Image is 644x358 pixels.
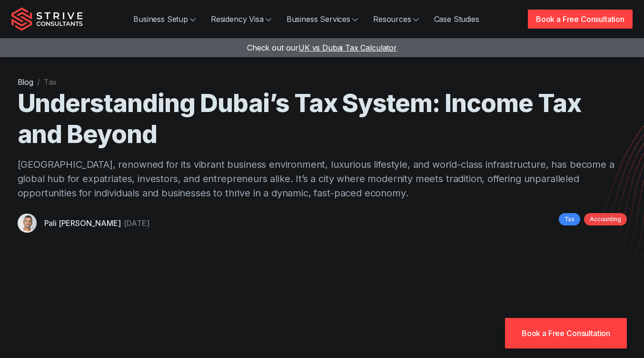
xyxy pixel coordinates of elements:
a: Case Studies [426,10,487,29]
span: / [37,77,40,87]
a: Business Setup [126,10,203,29]
time: [DATE] [124,218,149,228]
a: Resources [366,10,426,29]
img: Strive Consultants [11,7,83,31]
h1: Understanding Dubai’s Tax System: Income Tax and Beyond [18,88,627,150]
a: Book a Free Consultation [505,318,627,348]
a: Business Services [279,10,366,29]
a: Blog [18,77,33,87]
a: Pali [PERSON_NAME] [44,218,121,228]
span: - [121,218,124,228]
a: Tax [559,213,581,225]
span: UK vs Dubai Tax Calculator [298,43,397,52]
p: [GEOGRAPHIC_DATA], renowned for its vibrant business environment, luxurious lifestyle, and world-... [18,157,627,200]
img: Pali Banwait, CEO, Strive Consultants, Dubai, UAE [18,214,37,233]
li: Tax [44,76,57,88]
a: Residency Visa [203,10,279,29]
a: Accounting [584,213,626,225]
a: Book a Free Consultation [528,10,633,29]
a: Check out ourUK vs Dubai Tax Calculator [247,43,397,52]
